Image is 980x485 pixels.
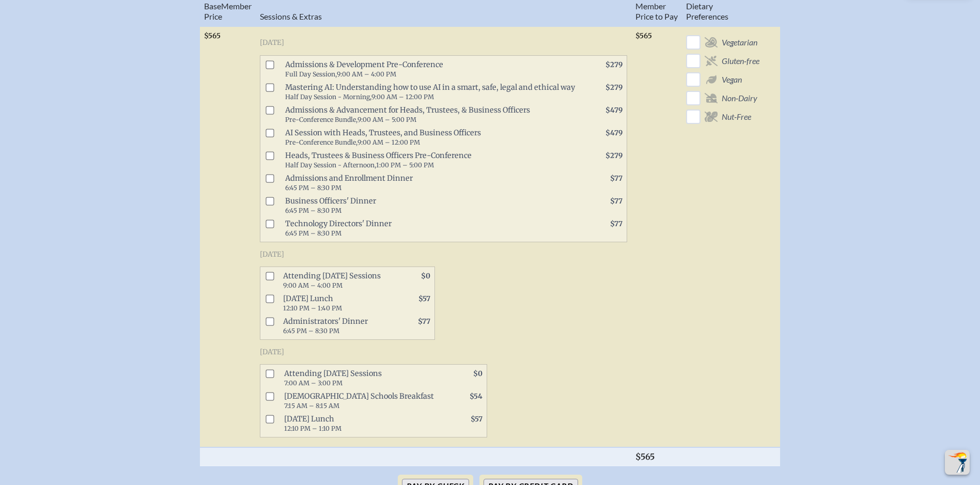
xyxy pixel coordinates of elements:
span: $479 [605,129,623,137]
img: To the top [947,452,968,473]
span: [DATE] Lunch [279,292,389,315]
span: 6:45 PM – 8:30 PM [285,229,341,237]
span: 7:15 AM – 8:15 AM [284,402,339,410]
span: er [244,1,252,11]
span: 1:00 PM – 5:00 PM [376,161,434,169]
span: $479 [605,106,623,115]
span: Price [204,11,222,21]
span: 9:00 AM – 4:00 PM [337,70,396,78]
span: $54 [470,392,483,401]
span: [DATE] [260,38,284,47]
span: 12:10 PM – 1:40 PM [283,304,342,312]
span: Non-Dairy [722,93,757,103]
span: 9:00 AM – 12:00 PM [371,93,434,101]
span: Attending [DATE] Sessions [279,269,389,292]
span: Half Day Session - Morning, [285,93,371,101]
span: $279 [605,83,623,92]
span: Technology Directors' Dinner [281,217,581,240]
span: Nut-Free [722,112,751,122]
span: Vegan [722,74,742,85]
span: $77 [610,197,623,206]
span: Vegetarian [722,37,757,48]
span: $77 [610,220,623,228]
span: 9:00 AM – 12:00 PM [357,138,420,146]
span: Admissions & Advancement for Heads, Trustees, & Business Officers [281,103,581,126]
span: Admissions & Development Pre-Conference [281,58,581,81]
span: ary Preferences [686,1,728,21]
span: Mastering AI: Understanding how to use AI in a smart, safe, legal and ethical way [281,81,581,103]
span: AI Session with Heads, Trustees, and Business Officers [281,126,581,149]
span: $57 [471,415,483,424]
span: $565 [204,32,221,40]
span: Pre-Conference Bundle, [285,138,357,146]
span: 6:45 PM – 8:30 PM [283,327,339,335]
span: $77 [610,174,623,183]
span: $0 [473,369,483,378]
span: Full Day Session, [285,70,337,78]
span: [DATE] [260,348,284,356]
span: Half Day Session - Afternoon, [285,161,376,169]
span: Admissions and Enrollment Dinner [281,171,581,194]
span: $279 [605,60,623,69]
span: 9:00 AM – 5:00 PM [357,116,416,123]
span: [DATE] [260,250,284,259]
span: Heads, Trustees & Business Officers Pre-Conference [281,149,581,171]
span: Attending [DATE] Sessions [280,367,441,389]
span: Pre-Conference Bundle, [285,116,357,123]
span: 9:00 AM – 4:00 PM [283,281,343,289]
span: $57 [418,294,430,303]
span: [DEMOGRAPHIC_DATA] Schools Breakfast [280,389,441,412]
span: $0 [421,272,430,280]
button: Scroll Top [945,450,970,475]
span: 6:45 PM – 8:30 PM [285,184,341,192]
span: $279 [605,151,623,160]
span: Business Officers' Dinner [281,194,581,217]
span: $565 [635,32,652,40]
th: $565 [631,447,682,466]
span: [DATE] Lunch [280,412,441,435]
span: 12:10 PM – 1:10 PM [284,425,341,432]
span: $77 [418,317,430,326]
span: Base [204,1,221,11]
span: 7:00 AM – 3:00 PM [284,379,343,387]
span: Gluten-free [722,56,759,66]
span: 6:45 PM – 8:30 PM [285,207,341,214]
span: Administrators' Dinner [279,315,389,337]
